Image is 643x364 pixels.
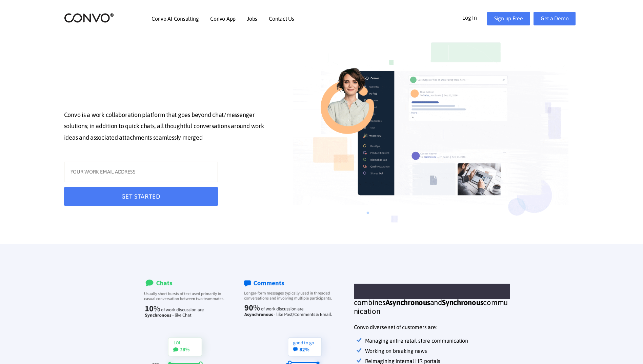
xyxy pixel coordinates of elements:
span: WORK. SHARE. COLLABORATE [354,284,510,299]
a: Get a Demo [534,12,576,25]
p: Convo diverse set of customers are: [354,322,510,332]
input: YOUR WORK EMAIL ADDRESS [64,162,218,182]
a: Convo AI Consulting [152,16,199,21]
a: Sign up Free [487,12,530,25]
a: Contact Us [269,16,294,21]
button: GET STARTED [64,187,218,206]
a: Convo App [210,16,236,21]
strong: Synchronous [442,298,483,307]
img: logo_2.png [64,13,114,23]
a: Jobs [247,16,257,21]
img: image_not_found [293,31,568,244]
h3: [PERSON_NAME]'s perfectly combines and communication [354,289,510,321]
li: Working on breaking news [366,346,510,356]
a: Log In [462,12,487,23]
strong: Asynchronous [385,298,430,307]
li: Managing entire retail store communication [366,336,510,346]
p: Convo is a work collaboration platform that goes beyond chat/messenger solutions; in addition to ... [64,109,273,145]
